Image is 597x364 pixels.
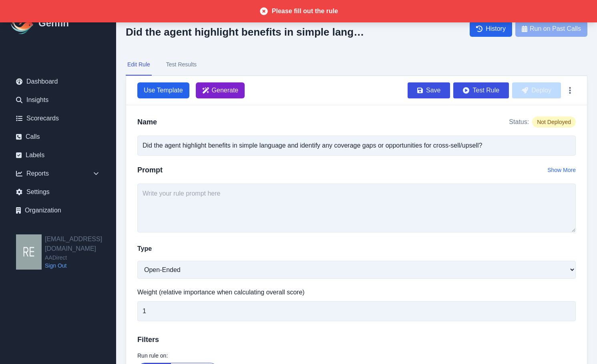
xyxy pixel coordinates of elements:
img: resqueda@aadirect.com [16,234,42,270]
a: Dashboard [10,74,107,90]
span: History [486,24,506,34]
button: Generate [196,82,245,98]
span: AADirect [45,254,116,262]
h2: [EMAIL_ADDRESS][DOMAIN_NAME] [45,234,116,254]
label: Type [137,244,152,254]
a: Sign Out [45,262,116,270]
button: Run on Past Calls [515,21,587,37]
h1: Genfin [38,17,69,30]
a: Settings [10,184,107,200]
button: Show More [547,166,576,174]
div: Reports [10,166,107,182]
h3: Filters [137,334,576,345]
label: Weight (relative importance when calculating overall score) [137,288,576,297]
a: Organization [10,202,107,218]
a: Insights [10,92,107,108]
img: Logo [10,10,35,36]
button: Test Rule [453,82,509,98]
h2: Prompt [137,164,163,176]
h2: Name [137,116,157,128]
button: Edit Rule [126,54,152,76]
a: Labels [10,147,107,163]
button: Deploy [512,82,561,98]
span: Please fill out the rule [272,6,338,16]
span: Generate [212,86,239,95]
h2: Did the agent highlight benefits in simple language and identify any coverage gaps or opportuniti... [126,26,366,38]
label: Run rule on: [137,352,576,360]
button: Save [408,82,450,98]
a: Calls [10,129,107,145]
span: Run on Past Calls [530,24,581,34]
a: History [470,21,512,37]
span: Not Deployed [532,116,576,128]
button: Test Results [165,54,198,76]
a: Scorecards [10,110,107,126]
span: Status: [509,117,529,127]
button: Use Template [137,82,189,98]
input: Write your rule name here [137,136,576,156]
